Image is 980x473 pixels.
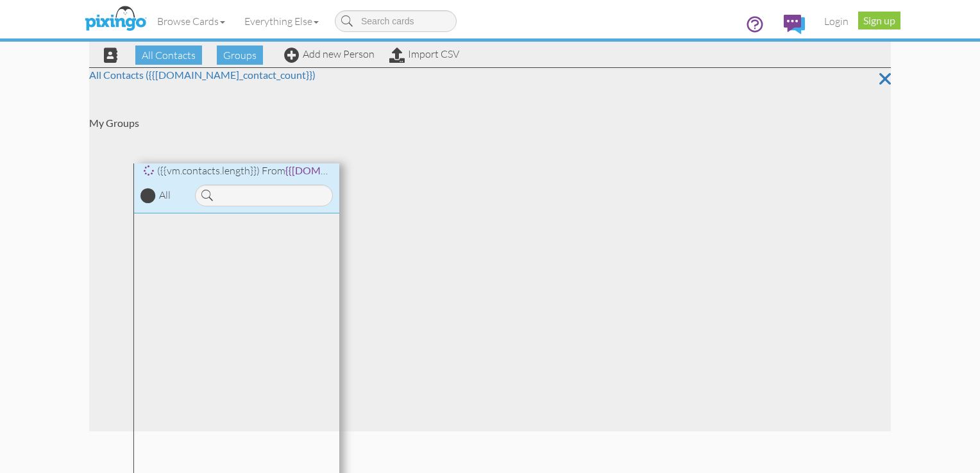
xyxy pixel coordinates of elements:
div: ({{vm.contacts.length}}) From [134,163,339,178]
span: All Contacts [135,46,202,65]
span: {{[DOMAIN_NAME]_name}} [285,164,410,177]
img: comments.svg [784,15,805,34]
a: Everything Else [235,5,328,37]
strong: My Groups [89,117,139,129]
span: Groups [217,46,263,65]
input: Search cards [335,10,457,32]
a: Login [815,5,858,37]
a: Sign up [858,12,900,29]
div: All [159,188,171,203]
a: Browse Cards [148,5,235,37]
a: All Contacts ({{[DOMAIN_NAME]_contact_count}}) [89,69,316,81]
img: pixingo logo [81,3,149,35]
a: Add new Person [284,47,375,60]
a: Import CSV [389,47,459,60]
